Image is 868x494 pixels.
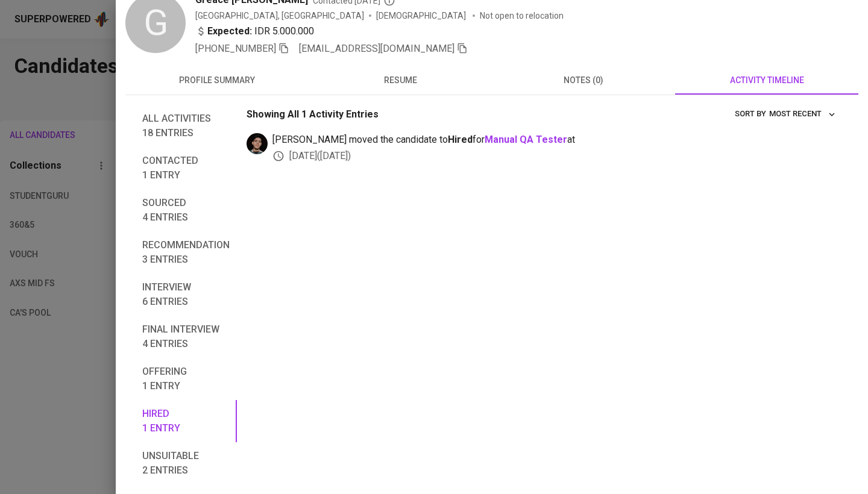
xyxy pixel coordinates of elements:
[376,10,468,22] span: [DEMOGRAPHIC_DATA]
[195,10,364,22] div: [GEOGRAPHIC_DATA], [GEOGRAPHIC_DATA]
[499,73,668,88] span: notes (0)
[735,109,766,118] span: sort by
[133,73,301,88] span: profile summary
[682,73,851,88] span: activity timeline
[769,107,836,121] span: Most Recent
[272,149,839,163] div: [DATE] ( [DATE] )
[247,133,268,154] img: bima@glints.com
[142,407,230,436] span: Hired 1 entry
[142,322,230,351] span: Final interview 4 entries
[480,10,564,22] p: Not open to relocation
[766,105,839,123] button: sort by
[207,24,252,39] b: Expected:
[195,43,276,54] span: [PHONE_NUMBER]
[142,238,230,267] span: Recommendation 3 entries
[142,111,230,140] span: All activities 18 entries
[142,154,230,183] span: Contacted 1 entry
[316,73,485,88] span: resume
[247,107,379,122] p: Showing All 1 Activity Entries
[272,133,839,147] span: [PERSON_NAME] moved the candidate to for at
[142,280,230,309] span: Interview 6 entries
[485,134,567,145] a: Manual QA Tester
[299,43,454,54] span: [EMAIL_ADDRESS][DOMAIN_NAME]
[142,364,230,393] span: Offering 1 entry
[142,449,230,478] span: Unsuitable 2 entries
[448,134,473,145] b: Hired
[195,24,314,39] div: IDR 5.000.000
[142,196,230,225] span: Sourced 4 entries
